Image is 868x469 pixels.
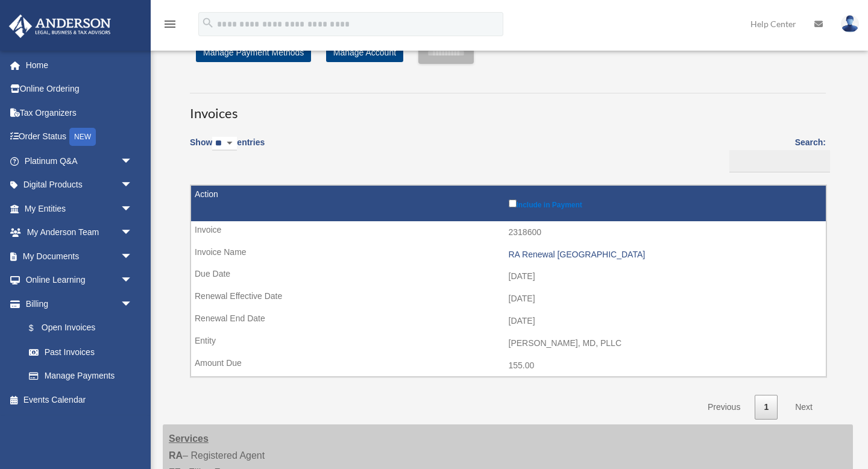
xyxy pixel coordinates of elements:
[8,197,151,221] a: My Entitiesarrow_drop_down
[725,135,826,172] label: Search:
[17,340,145,364] a: Past Invoices
[121,221,145,245] span: arrow_drop_down
[191,332,826,355] td: [PERSON_NAME], MD, PLLC
[8,244,151,268] a: My Documentsarrow_drop_down
[17,316,139,341] a: $Open Invoices
[201,16,215,30] i: search
[163,21,177,31] a: menu
[121,292,145,316] span: arrow_drop_down
[699,395,749,420] a: Previous
[121,268,145,293] span: arrow_drop_down
[841,15,859,33] img: User Pic
[121,197,145,221] span: arrow_drop_down
[191,310,826,333] td: [DATE]
[191,288,826,310] td: [DATE]
[729,150,830,173] input: Search:
[191,265,826,288] td: [DATE]
[212,137,237,151] select: Showentries
[786,395,822,420] a: Next
[8,53,151,77] a: Home
[169,450,183,461] strong: RA
[8,101,151,125] a: Tax Organizers
[121,173,145,198] span: arrow_drop_down
[36,321,42,336] span: $
[8,149,151,173] a: Platinum Q&Aarrow_drop_down
[169,433,209,444] strong: Services
[121,244,145,269] span: arrow_drop_down
[191,221,826,244] td: 2318600
[163,17,177,31] i: menu
[190,93,826,123] h3: Invoices
[190,135,265,163] label: Show entries
[8,388,151,412] a: Events Calendar
[326,43,403,62] a: Manage Account
[8,268,151,292] a: Online Learningarrow_drop_down
[755,395,778,420] a: 1
[17,364,145,388] a: Manage Payments
[8,221,151,245] a: My Anderson Teamarrow_drop_down
[509,250,820,260] div: RA Renewal [GEOGRAPHIC_DATA]
[8,77,151,101] a: Online Ordering
[191,354,826,377] td: 155.00
[69,128,96,146] div: NEW
[509,197,820,209] label: Include in Payment
[8,125,151,150] a: Order StatusNEW
[509,200,517,207] input: Include in Payment
[8,173,151,197] a: Digital Productsarrow_drop_down
[121,149,145,174] span: arrow_drop_down
[196,43,311,62] a: Manage Payment Methods
[8,292,145,316] a: Billingarrow_drop_down
[5,14,115,38] img: Anderson Advisors Platinum Portal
